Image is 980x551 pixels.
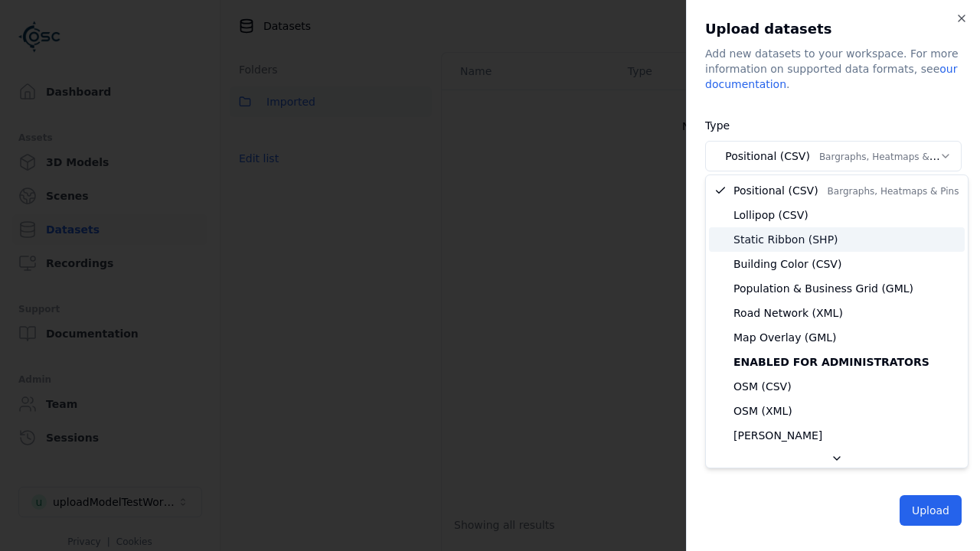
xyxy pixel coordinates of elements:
[733,428,822,443] span: [PERSON_NAME]
[709,350,965,374] div: Enabled for administrators
[828,186,959,197] span: Bargraphs, Heatmaps & Pins
[733,281,913,296] span: Population & Business Grid (GML)
[733,403,792,419] span: OSM (XML)
[733,330,837,345] span: Map Overlay (GML)
[733,183,959,198] span: Positional (CSV)
[733,305,843,321] span: Road Network (XML)
[733,256,841,272] span: Building Color (CSV)
[733,232,838,247] span: Static Ribbon (SHP)
[733,207,808,223] span: Lollipop (CSV)
[733,379,792,394] span: OSM (CSV)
